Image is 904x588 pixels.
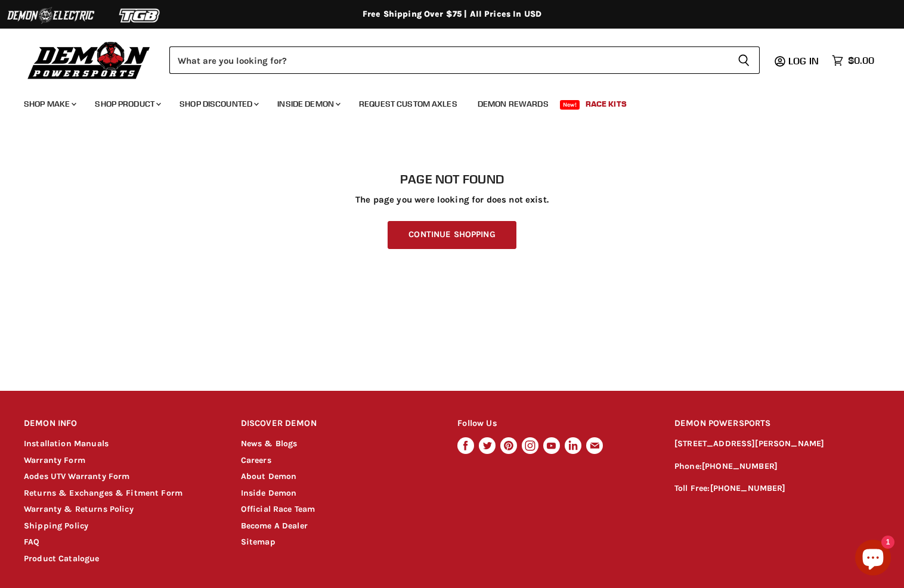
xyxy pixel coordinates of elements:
[24,504,134,514] a: Warranty & Returns Policy
[674,460,880,474] p: Phone:
[388,221,516,249] a: Continue Shopping
[674,410,880,438] h2: DEMON POWERSPORTS
[24,521,88,531] a: Shipping Policy
[241,488,297,498] a: Inside Demon
[6,4,95,27] img: Demon Electric Logo 2
[674,437,880,451] p: [STREET_ADDRESS][PERSON_NAME]
[268,92,348,116] a: Inside Demon
[674,482,880,496] p: Toll Free:
[350,92,466,116] a: Request Custom Axles
[241,438,298,449] a: News & Blogs
[702,461,778,471] a: [PHONE_NUMBER]
[241,504,315,514] a: Official Race Team
[577,92,636,116] a: Race Kits
[728,46,760,74] button: Search
[24,172,880,186] h1: Page not found
[24,438,109,449] a: Installation Manuals
[457,410,652,438] h2: Follow Us
[15,87,871,116] ul: Main menu
[826,52,880,69] a: $0.00
[469,92,558,116] a: Demon Rewards
[95,4,185,27] img: TGB Logo 2
[241,410,435,438] h2: DISCOVER DEMON
[783,55,826,66] a: Log in
[24,553,100,564] a: Product Catalogue
[24,471,129,481] a: Aodes UTV Warranty Form
[24,195,880,205] p: The page you were looking for does not exist.
[169,46,728,74] input: Search
[788,55,819,67] span: Log in
[241,471,297,481] a: About Demon
[169,46,760,74] form: Product
[24,537,39,547] a: FAQ
[24,410,218,438] h2: DEMON INFO
[710,483,786,493] a: [PHONE_NUMBER]
[24,455,85,465] a: Warranty Form
[24,39,154,81] img: Demon Powersports
[86,92,168,116] a: Shop Product
[15,92,83,116] a: Shop Make
[848,55,874,66] span: $0.00
[24,488,182,498] a: Returns & Exchanges & Fitment Form
[241,455,271,465] a: Careers
[241,537,275,547] a: Sitemap
[852,540,894,578] inbox-online-store-chat: Shopify online store chat
[171,92,266,116] a: Shop Discounted
[241,521,308,531] a: Become A Dealer
[560,100,580,110] span: New!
